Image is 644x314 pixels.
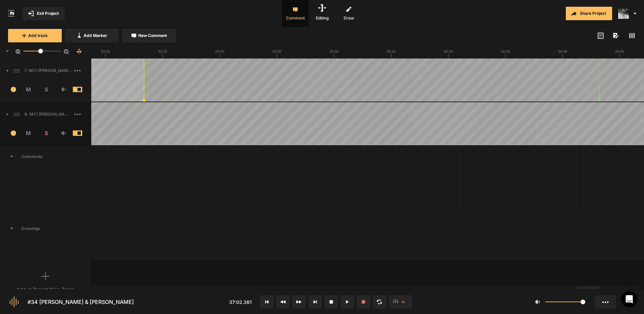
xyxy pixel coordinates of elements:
div: Open Intercom Messenger [621,291,637,307]
span: M [20,129,38,137]
div: Add or Record New Track [16,286,74,293]
div: #34 [PERSON_NAME] & [PERSON_NAME] [28,298,134,306]
img: ACg8ocLxXzHjWyafR7sVkIfmxRufCxqaSAR27SDjuE-ggbMy1qqdgD8=s96-c [618,8,629,19]
span: S [37,85,55,93]
button: Exit Project [23,7,65,20]
button: Add track [8,29,62,42]
text: 33:20 [101,49,110,53]
span: Exit Project [37,10,59,16]
span: 7. MC1 [PERSON_NAME] and [PERSON_NAME] Hard Lock Copy 01 [22,68,75,74]
button: Add Marker [65,29,119,42]
span: M [20,85,38,93]
text: 33:30 [158,49,167,53]
text: 34:10 [387,49,396,53]
span: 8. MC1 [PERSON_NAME] and [PERSON_NAME] Hard Lock Copy 01 [22,111,75,117]
span: New Comment [138,33,167,39]
text: 34:50 [615,49,625,53]
text: 34:40 [558,49,567,53]
button: Share Project [566,7,612,20]
text: 33:40 [215,49,225,53]
text: 33:50 [272,49,282,53]
text: 34:20 [444,49,453,53]
span: 37:02.361 [229,299,252,305]
span: Add Marker [84,33,107,39]
span: S [37,129,55,137]
button: 1x [389,295,412,309]
button: New Comment [122,29,176,42]
span: Add track [28,33,48,39]
text: 34:30 [501,49,510,53]
text: 34:00 [329,49,339,53]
